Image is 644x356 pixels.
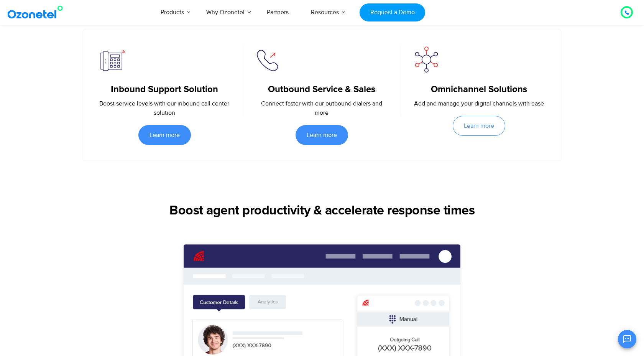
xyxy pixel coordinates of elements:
[307,132,337,138] span: Learn more
[453,116,505,136] a: Learn more
[464,123,494,129] span: Learn more
[138,125,191,145] a: Learn more
[412,99,546,108] p: Add and manage your digital channels with ease
[98,84,231,95] h5: Inbound Support Solution
[255,99,388,117] p: Connect faster with our outbound dialers and more
[255,45,284,74] img: outbound service sale
[412,84,546,95] h5: Omnichannel Solutions
[255,84,388,95] h5: Outbound Service & Sales
[360,3,425,21] a: Request a Demo
[412,45,441,74] img: omnichannel interaction
[54,203,590,219] h2: Boost agent productivity & accelerate response times
[296,125,348,145] a: Learn more
[98,99,231,117] p: Boost service levels with our inbound call center solution
[149,132,180,138] span: Learn more
[98,45,127,74] img: inboud support
[618,330,636,348] button: Open chat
